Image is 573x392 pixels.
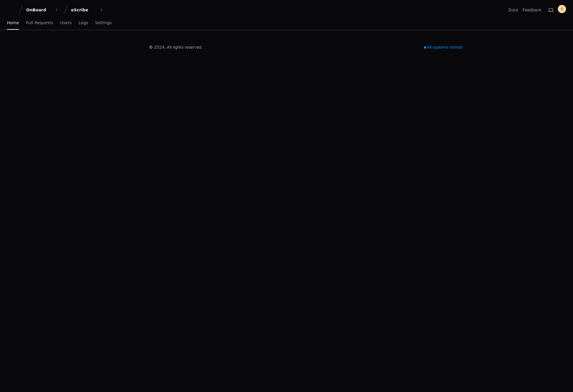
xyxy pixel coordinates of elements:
[523,7,542,13] button: Feedback
[420,43,466,51] div: All systems normal
[561,7,563,11] h1: C
[26,7,51,13] div: OnBoard
[79,16,88,30] a: Logs
[26,16,53,30] a: Pull Requests
[149,44,203,50] div: © 2024. All rights reserved.
[7,21,19,24] span: Home
[7,16,19,30] a: Home
[60,21,72,24] span: Users
[558,5,566,13] button: C
[26,21,53,24] span: Pull Requests
[71,7,96,13] div: eScribe
[60,16,72,30] a: Users
[95,21,112,24] span: Settings
[24,5,61,15] button: OnBoard
[69,5,106,15] button: eScribe
[508,7,518,13] a: Docs
[79,21,88,24] span: Logs
[95,16,112,30] a: Settings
